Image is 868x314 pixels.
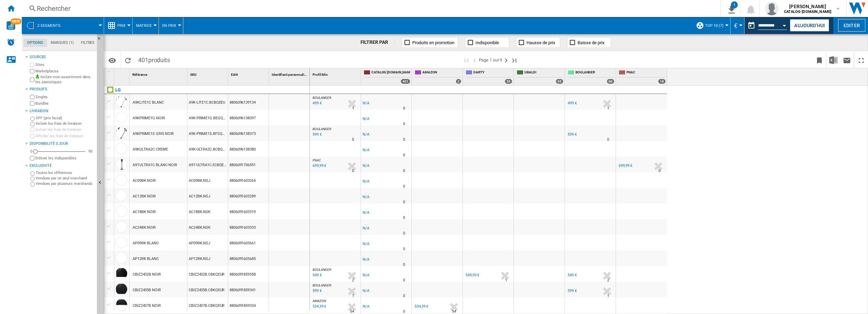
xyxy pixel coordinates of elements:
div: 549 € [568,273,577,277]
span: Page 1 sur 9 [479,52,502,68]
div: 39 offers sold by DARTY [505,79,512,84]
span: Top 10 (7) [705,23,723,28]
span: 2 segments [37,23,61,28]
span: Indisponible [475,40,499,45]
div: Délai de livraison : 0 jour [403,214,405,221]
div: Délai de livraison : 0 jour [403,121,405,127]
button: Créer un favoris [813,52,826,68]
div: AP09RK BLANC [133,235,159,251]
div: AC09BK NOIR [133,173,156,189]
button: Indisponible [465,37,509,48]
span: FNAC [313,158,321,162]
button: Hausse de prix [516,37,560,48]
div: Délai de livraison : 0 jour [658,168,661,174]
div: Mise à jour : mardi 7 octobre 2025 20:22 [312,162,326,169]
div: Délai de livraison : 0 jour [403,152,405,159]
span: En Prix [162,23,176,28]
div: 2 offers sold by AMAZON [456,79,461,84]
span: Baisse de prix [578,40,604,45]
button: Open calendar [779,18,791,31]
input: Afficher les frais de livraison [30,156,34,160]
div: CBIZ2437B.CBKQEUR [187,297,228,313]
img: wise-card.svg [6,21,15,30]
input: OFF (prix facial) [30,117,35,121]
label: Enlever les indisponibles [35,156,94,161]
div: 8806096138397 [228,110,269,125]
img: profile.jpg [765,2,779,15]
div: A9KPRIME1G NOIR [133,110,165,126]
div: FNAC 18 offers sold by FNAC [617,68,667,85]
label: Bundles [35,101,94,106]
div: 699,99 € [619,163,632,168]
div: N/A [363,131,369,138]
span: CATALOG [DOMAIN_NAME] [371,70,410,76]
span: UBALDI [524,70,563,76]
span: EAN [231,73,238,76]
div: 599 € [567,131,577,138]
div: 8806091603319 [228,204,269,219]
div: Délai de livraison : 0 jour [403,183,405,190]
div: 534,39 € [415,304,428,309]
div: Mise à jour : mardi 7 octobre 2025 08:52 [312,303,326,310]
md-tab-item: Options [23,39,47,47]
div: 401 offers sold by CATALOG LG.FR [401,79,410,84]
div: 8806091706591 [228,157,269,172]
div: A9K-PRIME1G.BEGQEEU [187,110,228,125]
div: Délai de livraison : 0 jour [403,261,405,268]
div: Délai de livraison : 0 jour [403,293,405,299]
label: Sites [35,62,94,67]
button: Plein écran [854,52,868,68]
div: 499 € [568,101,577,105]
button: Produits en promotion [402,37,458,48]
div: 599 € [568,289,577,293]
button: Matrice [136,17,155,34]
div: Prix [107,17,129,34]
div: CBIZ2432B NOIR [133,267,161,282]
div: N/A [363,241,369,247]
div: Délai de livraison : 1 jour [607,105,609,112]
div: 8806091603265 [228,172,269,188]
div: Mise à jour : mardi 7 octobre 2025 09:12 [312,100,322,107]
div: Sort None [116,68,129,79]
div: 90 [87,149,94,154]
button: Editer [838,19,865,32]
input: Bundles [30,101,34,106]
div: A9TULTRA1C BLANC NOIR [133,157,177,173]
button: € [734,17,741,34]
div: A9T-ULTRA1C.ECBQEEU [187,157,228,172]
img: excel-24x24.png [829,56,837,64]
div: 699,99 € [618,162,632,169]
div: 8806091603661 [228,235,269,250]
input: Vendues par un seul marchand [30,177,35,181]
button: >Page précédente [471,52,479,68]
input: Marketplaces [30,69,34,73]
div: A9K-PRIME1S.BFSQEEU [187,125,228,141]
div: Sort None [311,68,361,79]
div: 1 [731,1,738,8]
span: BOULANGER [313,96,331,100]
span: Prix [117,23,126,28]
label: Inclure les frais de livraison [35,127,94,132]
div: AMAZON 2 offers sold by AMAZON [413,68,463,85]
div: Délai de livraison : 0 jour [403,230,405,237]
span: produits [148,56,170,64]
div: 8806096138373 [228,125,269,141]
div: Produits [30,87,94,92]
div: CBIZ2432B.CBKQEUR [187,266,228,282]
div: CATALOG [DOMAIN_NAME] 401 offers sold by CATALOG LG.FR [362,68,412,85]
div: N/A [363,100,369,107]
span: AMAZON [422,70,461,76]
div: Délai de livraison : 0 jour [403,168,405,174]
div: N/A [363,287,369,294]
md-tab-item: Marques (1) [47,39,77,47]
div: A9K-LITE1C.BCBQEEU [187,94,228,110]
div: AC12BK NOIR [133,189,156,204]
button: Première page [463,52,471,68]
button: Top 10 (7) [705,17,727,34]
div: Délai de livraison : 0 jour [403,105,405,112]
div: Délai de livraison : 0 jour [403,277,405,284]
div: Référence Sort None [131,68,187,79]
span: NEW [11,18,21,24]
div: N/A [363,178,369,185]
